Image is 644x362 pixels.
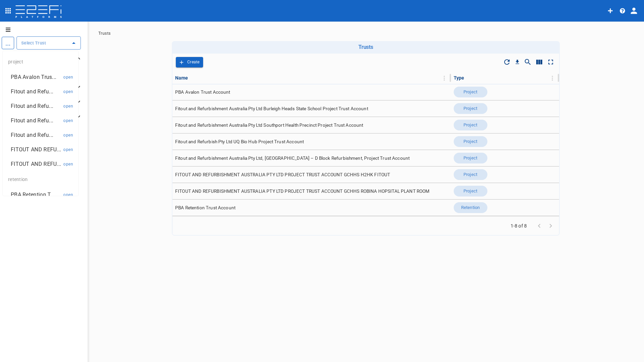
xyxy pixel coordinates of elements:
[63,147,73,152] span: open
[459,105,481,112] span: Project
[63,118,73,123] span: open
[11,117,53,124] p: Fitout and Refu...
[63,162,73,167] span: open
[11,73,56,81] p: PBA Avalon Trus...
[20,39,68,47] input: Select Trust
[3,171,78,187] div: retention
[457,205,484,211] span: Retention
[175,74,188,82] div: Name
[3,54,78,70] div: project
[175,89,230,95] span: PBA Avalon Trust Account
[175,155,410,161] span: Fitout and Refurbishment Australia Pty Ltd, [GEOGRAPHIC_DATA] – D Block Refurbishment, Project Tr...
[545,56,556,68] button: Toggle full screen
[459,122,481,128] span: Project
[63,133,73,138] span: open
[175,188,430,194] span: FITOUT AND REFURBISHMENT AUSTRALIA PTY LTD PROJECT TRUST ACCOUNT GCHHS ROBINA HOPSITAL PLANT ROOM
[459,172,481,178] span: Project
[176,57,203,67] span: Add Trust
[11,146,61,153] p: FITOUT AND REFU...
[534,222,545,229] span: Go to previous page
[508,222,529,229] span: 1-8 of 8
[69,38,78,48] button: Close
[454,74,464,82] div: Type
[63,75,73,80] span: open
[513,57,522,67] button: Download CSV
[459,188,481,194] span: Project
[175,122,363,128] span: Fitout and Refurbishment Australia Pty Ltd Southport Health Precinct Project Trust Account
[98,31,633,36] nav: breadcrumb
[2,37,14,49] div: ...
[459,155,481,161] span: Project
[11,102,53,110] p: Fitout and Refu...
[98,31,110,36] a: Trusts
[439,73,450,84] button: Column Actions
[187,58,200,66] p: Create
[11,160,61,168] p: FITOUT AND REFU...
[459,139,481,145] span: Project
[175,172,390,178] span: FITOUT AND REFURBISHMENT AUSTRALIA PTY LTD PROJECT TRUST ACCOUNT GCHHS H2HK FITOUT
[175,139,304,145] span: Fitout and Refurbish Pty Ltd UQ Bio Hub Project Trust Account
[522,56,534,68] button: Show/Hide search
[501,56,513,68] span: Refresh Data
[11,191,55,199] p: PBA Retention T...
[174,44,557,50] h6: Trusts
[459,89,481,95] span: Project
[11,88,53,95] p: Fitout and Refu...
[63,192,73,197] span: open
[547,73,558,84] button: Column Actions
[175,105,368,112] span: Fitout and Refurbishment Australia Pty Ltd Burleigh Heads State School Project Trust Account
[175,205,235,211] span: PBA Retention Trust Account
[63,89,73,94] span: open
[63,104,73,109] span: open
[534,56,545,68] button: Show/Hide columns
[545,222,556,229] span: Go to next page
[176,57,203,67] button: Create
[11,131,53,139] p: Fitout and Refu...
